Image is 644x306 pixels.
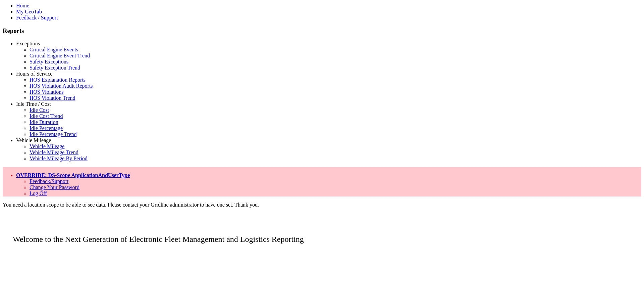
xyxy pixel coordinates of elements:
a: Home [16,3,29,8]
a: Feedback/Support [30,178,68,184]
a: Idle Percentage [30,125,63,131]
a: Vehicle Mileage By Period [30,156,88,161]
a: Vehicle Mileage Trend [30,149,78,155]
a: OVERRIDE: DS-Scope ApplicationAndUserType [16,172,130,178]
p: Welcome to the Next Generation of Electronic Fleet Management and Logistics Reporting [3,225,641,244]
div: You need a location scope to be able to see data. Please contact your Gridline administrator to h... [3,202,641,208]
a: Idle Duration [30,119,58,125]
a: Exceptions [16,41,40,46]
a: Log Off [30,190,47,196]
a: Idle Percentage Trend [30,131,76,137]
a: Feedback / Support [16,15,58,20]
a: Safety Exception Trend [30,65,80,71]
a: Idle Time / Cost [16,101,51,107]
a: Safety Exceptions [30,59,68,64]
a: Idle Cost Trend [30,113,63,119]
a: Change Your Password [30,184,79,190]
h3: Reports [3,27,641,35]
a: Critical Engine Events [30,47,78,52]
a: HOS Explanation Reports [30,77,86,83]
a: HOS Violation Audit Reports [30,83,93,89]
a: My GeoTab [16,9,42,14]
a: Vehicle Mileage [16,137,51,143]
a: Idle Cost [30,107,49,113]
a: Critical Engine Event Trend [30,53,90,58]
a: HOS Violations [30,89,63,95]
a: Vehicle Mileage [30,143,64,149]
a: HOS Violation Trend [30,95,75,101]
a: Hours of Service [16,71,52,77]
